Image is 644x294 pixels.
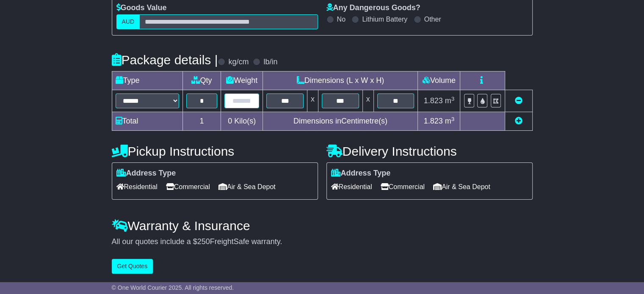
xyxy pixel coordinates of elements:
[418,71,460,90] td: Volume
[116,169,176,178] label: Address Type
[424,15,441,23] label: Other
[263,112,418,131] td: Dimensions in Centimetre(s)
[307,90,318,112] td: x
[326,144,533,158] h4: Delivery Instructions
[362,15,407,23] label: Lithium Battery
[112,259,153,274] button: Get Quotes
[112,53,218,67] h4: Package details |
[228,58,249,67] label: kg/cm
[331,169,391,178] label: Address Type
[182,112,221,131] td: 1
[515,96,522,105] a: Remove this item
[381,180,425,193] span: Commercial
[221,112,263,131] td: Kilo(s)
[218,180,276,193] span: Air & Sea Depot
[112,284,234,291] span: © One World Courier 2025. All rights reserved.
[424,117,443,125] span: 1.823
[112,112,182,131] td: Total
[445,117,455,125] span: m
[116,3,167,13] label: Goods Value
[112,144,318,158] h4: Pickup Instructions
[326,3,420,13] label: Any Dangerous Goods?
[424,96,443,105] span: 1.823
[445,96,455,105] span: m
[337,15,345,23] label: No
[228,117,232,125] span: 0
[451,116,455,122] sup: 3
[433,180,490,193] span: Air & Sea Depot
[515,117,522,125] a: Add new item
[331,180,372,193] span: Residential
[112,219,533,233] h4: Warranty & Insurance
[182,71,221,90] td: Qty
[166,180,210,193] span: Commercial
[362,90,373,112] td: x
[197,237,210,246] span: 250
[263,58,277,67] label: lb/in
[116,180,158,193] span: Residential
[112,71,182,90] td: Type
[221,71,263,90] td: Weight
[451,96,455,102] sup: 3
[116,14,140,29] label: AUD
[263,71,418,90] td: Dimensions (L x W x H)
[112,237,533,247] div: All our quotes include a $ FreightSafe warranty.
